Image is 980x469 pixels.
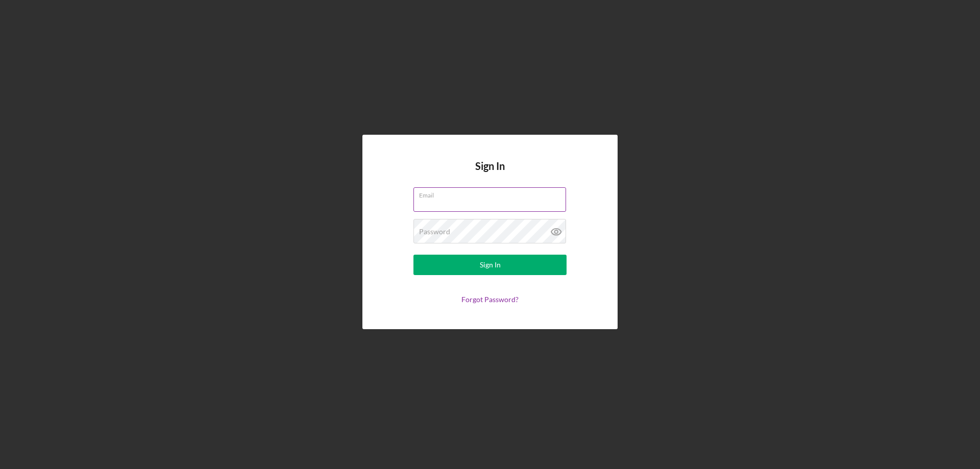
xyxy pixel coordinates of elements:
a: Forgot Password? [461,295,519,304]
label: Password [419,228,450,236]
button: Sign In [413,255,567,275]
div: Sign In [480,255,501,275]
h4: Sign In [475,160,505,187]
label: Email [419,188,566,199]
